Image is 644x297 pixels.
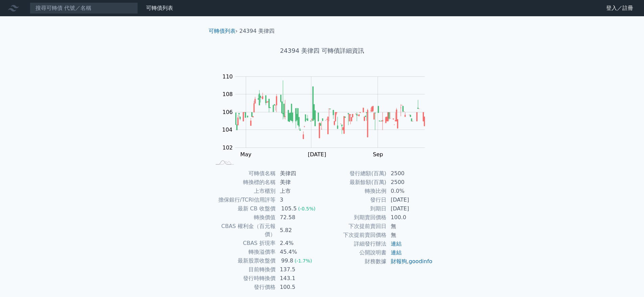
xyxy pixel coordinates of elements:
input: 搜尋可轉債 代號／名稱 [30,2,138,14]
a: goodinfo [409,258,432,265]
td: 美律四 [276,169,322,178]
td: 2500 [387,178,433,187]
td: 轉換比例 [322,187,387,196]
td: 3 [276,196,322,204]
td: 無 [387,231,433,239]
a: 可轉債列表 [146,5,173,11]
td: 0.0% [387,187,433,196]
tspan: May [240,151,252,158]
td: 發行價格 [211,283,276,292]
a: 登入／註冊 [601,3,639,14]
td: 上市櫃別 [211,187,276,196]
td: 137.5 [276,265,322,274]
td: 上市 [276,187,322,196]
td: 100.5 [276,283,322,292]
tspan: 110 [222,73,233,80]
li: › [209,27,238,35]
td: 無 [387,222,433,231]
td: 發行總額(百萬) [322,169,387,178]
td: 下次提前賣回日 [322,222,387,231]
tspan: Sep [373,151,383,158]
a: 財報狗 [391,258,407,265]
a: 可轉債列表 [209,28,236,34]
div: 105.5 [280,205,298,213]
td: 143.1 [276,274,322,283]
td: CBAS 折現率 [211,239,276,248]
td: 最新 CB 收盤價 [211,204,276,213]
td: 發行日 [322,196,387,204]
td: 財務數據 [322,257,387,266]
div: 99.8 [280,257,295,265]
td: 最新餘額(百萬) [322,178,387,187]
td: 可轉債名稱 [211,169,276,178]
td: 發行時轉換價 [211,274,276,283]
span: (-0.5%) [298,206,316,211]
tspan: [DATE] [308,151,326,158]
li: 24394 美律四 [239,27,275,35]
td: 最新股票收盤價 [211,256,276,265]
td: 2.4% [276,239,322,248]
td: 目前轉換價 [211,265,276,274]
td: 擔保銀行/TCRI信用評等 [211,196,276,204]
td: 100.0 [387,213,433,222]
a: 連結 [391,241,402,247]
tspan: 102 [222,144,233,151]
td: 2500 [387,169,433,178]
span: (-1.7%) [294,258,312,264]
td: 5.82 [276,222,322,239]
td: 45.4% [276,248,322,256]
g: Chart [219,73,435,158]
td: 轉換價值 [211,213,276,222]
h1: 24394 美律四 可轉債詳細資訊 [203,46,441,55]
td: 到期賣回價格 [322,213,387,222]
td: CBAS 權利金（百元報價） [211,222,276,239]
td: 美律 [276,178,322,187]
td: 轉換標的名稱 [211,178,276,187]
tspan: 106 [222,109,233,115]
td: 詳細發行辦法 [322,239,387,248]
td: 72.58 [276,213,322,222]
td: 到期日 [322,204,387,213]
td: , [387,257,433,266]
tspan: 108 [222,91,233,97]
a: 連結 [391,249,402,256]
td: 下次提前賣回價格 [322,231,387,239]
tspan: 104 [222,127,233,133]
td: 公開說明書 [322,248,387,257]
td: [DATE] [387,196,433,204]
td: 轉換溢價率 [211,248,276,256]
td: [DATE] [387,204,433,213]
